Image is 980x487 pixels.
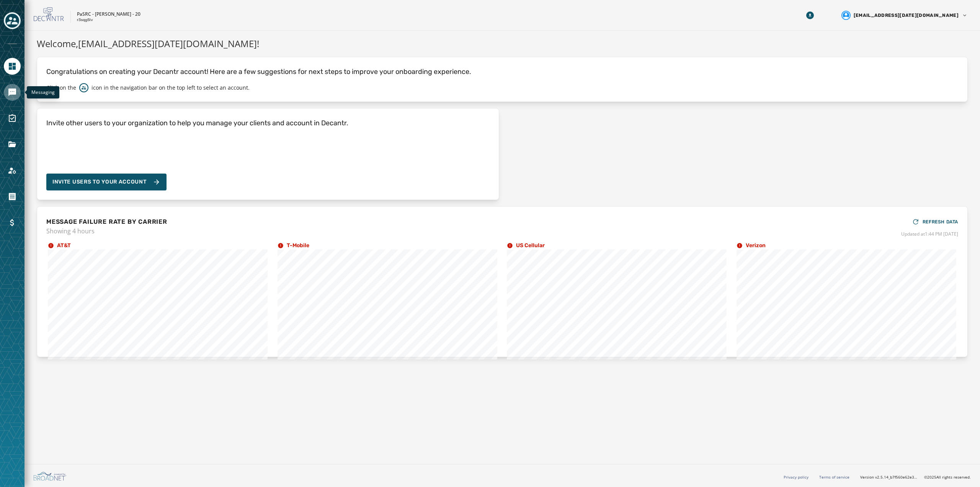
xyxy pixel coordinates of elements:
span: REFRESH DATA [923,219,958,225]
a: Navigate to Messaging [4,84,21,101]
h4: Verizon [746,242,766,249]
button: Download Menu [803,8,817,22]
p: icon in the navigation bar on the top left to select an account. [91,84,250,92]
span: © 2025 All rights reserved. [924,474,971,480]
a: Terms of service [819,474,849,480]
button: REFRESH DATA [912,216,958,228]
div: Messaging [27,86,59,98]
a: Navigate to Home [4,58,21,75]
h4: US Cellular [516,242,545,249]
p: PaSRC - [PERSON_NAME] - 20 [77,11,140,17]
a: Navigate to Surveys [4,110,21,127]
h4: T-Mobile [287,242,309,249]
a: Navigate to Orders [4,188,21,205]
span: Version [860,474,918,480]
a: Navigate to Account [4,162,21,179]
h1: Welcome, [EMAIL_ADDRESS][DATE][DOMAIN_NAME] ! [37,37,968,51]
a: Navigate to Billing [4,214,21,231]
h4: MESSAGE FAILURE RATE BY CARRIER [46,217,167,226]
button: User settings [838,8,971,23]
span: Updated at 1:44 PM [DATE] [901,231,958,237]
button: Toggle account select drawer [4,12,21,29]
span: [EMAIL_ADDRESS][DATE][DOMAIN_NAME] [854,12,959,18]
span: v2.5.14_b7f560e62e3347fd09829e8ac9922915a95fe427 [875,474,918,480]
p: Congratulations on creating your Decantr account! Here are a few suggestions for next steps to im... [46,66,958,77]
p: Click on the [46,84,76,92]
a: Privacy policy [784,474,808,480]
h4: Invite other users to your organization to help you manage your clients and account in Decantr. [46,118,348,128]
button: Invite Users to your account [46,174,167,190]
a: Navigate to Files [4,136,21,153]
p: r3sqg5lv [77,17,93,23]
span: Showing 4 hours [46,226,167,236]
h4: AT&T [57,242,71,249]
span: Invite Users to your account [52,178,147,186]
